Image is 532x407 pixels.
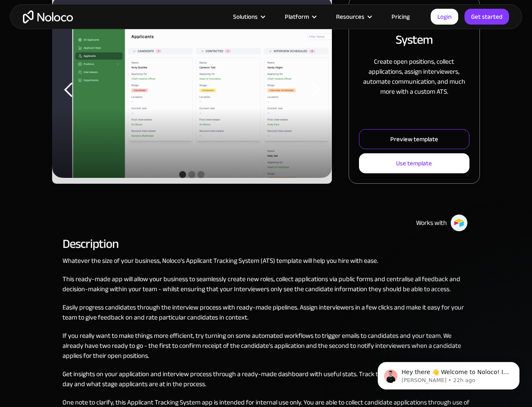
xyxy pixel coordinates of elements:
[390,134,438,145] div: Preview template
[359,13,469,48] h2: Applicant Tracking System
[223,11,274,22] div: Solutions
[63,240,469,247] h2: Description
[359,153,469,173] a: Use template
[359,129,469,149] a: Preview template
[63,369,469,389] p: Get insights on your application and interview process through a ready-made dashboard with useful...
[179,171,186,178] div: Show slide 1 of 3
[23,10,73,23] a: home
[63,256,469,266] p: Whatever the size of your business, Noloco’s Applicant Tracking System (ATS) template will help y...
[63,274,469,294] p: This ready-made app will allow your business to seamlessly create new roles, collect applications...
[416,218,447,228] div: Works with
[381,11,420,22] a: Pricing
[233,11,258,22] div: Solutions
[274,11,326,22] div: Platform
[359,57,469,97] p: Create open positions, collect applications, assign interviewers, automate communication, and muc...
[450,214,468,232] img: Airtable
[63,331,469,361] p: If you really want to make things more efficient, try turning on some automated workflows to trig...
[431,9,458,25] a: Login
[464,9,509,25] a: Get started
[63,302,469,322] p: Easily progress candidates through the interview process with ready-made pipelines. Assign interv...
[198,171,204,178] div: Show slide 3 of 3
[285,11,309,22] div: Platform
[336,11,364,22] div: Resources
[396,158,432,169] div: Use template
[326,11,381,22] div: Resources
[188,171,195,178] div: Show slide 2 of 3
[365,345,532,403] iframe: Intercom notifications message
